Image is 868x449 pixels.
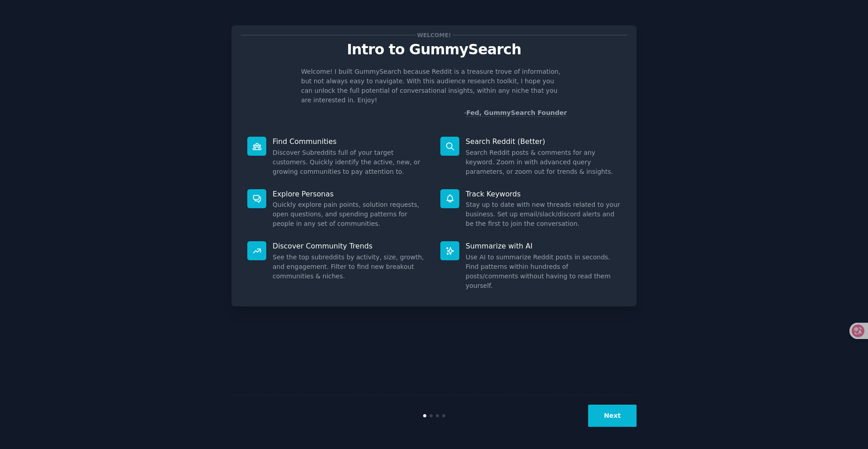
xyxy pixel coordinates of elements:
button: Next [588,405,637,427]
p: Search Reddit (Better) [466,137,621,146]
p: Find Communities [273,137,428,146]
p: Summarize with AI [466,241,621,251]
dd: Discover Subreddits full of your target customers. Quickly identify the active, new, or growing c... [273,148,428,177]
p: Explore Personas [273,189,428,199]
span: Welcome! [415,30,453,40]
dd: Stay up to date with new threads related to your business. Set up email/slack/discord alerts and ... [466,200,621,229]
dd: See the top subreddits by activity, size, growth, and engagement. Filter to find new breakout com... [273,253,428,281]
div: - [464,108,567,118]
p: Discover Community Trends [273,241,428,251]
dd: Quickly explore pain points, solution requests, open questions, and spending patterns for people ... [273,200,428,229]
dd: Search Reddit posts & comments for any keyword. Zoom in with advanced query parameters, or zoom o... [466,148,621,177]
p: Welcome! I built GummySearch because Reddit is a treasure trove of information, but not always ea... [301,67,567,105]
a: Fed, GummySearch Founder [466,109,567,117]
dd: Use AI to summarize Reddit posts in seconds. Find patterns within hundreds of posts/comments with... [466,253,621,291]
p: Intro to GummySearch [241,42,627,57]
p: Track Keywords [466,189,621,199]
